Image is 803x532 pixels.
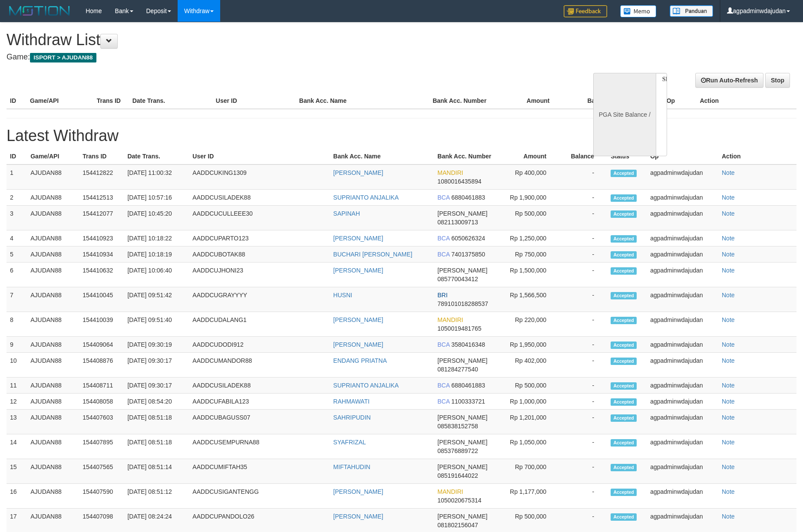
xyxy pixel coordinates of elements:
[722,513,735,520] a: Note
[722,463,735,470] a: Note
[437,357,487,364] span: [PERSON_NAME]
[503,378,560,394] td: Rp 500,000
[611,267,637,275] span: Accepted
[333,439,366,446] a: SYAFRIZAL
[26,93,93,109] th: Game/API
[124,287,189,312] td: [DATE] 09:51:42
[7,93,26,109] th: ID
[212,93,296,109] th: User ID
[437,169,463,176] span: MANDIRI
[7,394,27,410] td: 12
[7,127,796,144] h1: Latest Withdraw
[722,210,735,217] a: Note
[79,263,124,287] td: 154410632
[333,292,352,299] a: HUSNI
[27,287,79,312] td: AJUDAN88
[333,169,383,176] a: [PERSON_NAME]
[559,190,607,206] td: -
[451,398,485,405] span: 1100333721
[7,410,27,434] td: 13
[189,164,330,190] td: AADDCUKING1309
[79,246,124,263] td: 154410934
[124,353,189,378] td: [DATE] 09:30:17
[611,513,637,521] span: Accepted
[189,434,330,459] td: AADDCUSEMPURNA88
[611,439,637,447] span: Accepted
[503,312,560,337] td: Rp 220,000
[124,230,189,246] td: [DATE] 10:18:22
[79,378,124,394] td: 154408711
[503,484,560,509] td: Rp 1,177,000
[124,410,189,434] td: [DATE] 08:51:18
[27,394,79,410] td: AJUDAN88
[79,337,124,353] td: 154409064
[620,5,657,17] img: Button%20Memo.svg
[503,410,560,434] td: Rp 1,201,000
[496,93,563,109] th: Amount
[503,434,560,459] td: Rp 1,050,000
[129,93,212,109] th: Date Trans.
[333,194,399,201] a: SUPRIANTO ANJALIKA
[647,206,718,230] td: agpadminwdajudan
[7,190,27,206] td: 2
[124,312,189,337] td: [DATE] 09:51:40
[7,263,27,287] td: 6
[7,484,27,509] td: 16
[79,164,124,190] td: 154412822
[27,263,79,287] td: AJUDAN88
[722,439,735,446] a: Note
[559,263,607,287] td: -
[189,337,330,353] td: AADDCUDODI912
[503,164,560,190] td: Rp 400,000
[451,382,485,389] span: 6880461883
[7,164,27,190] td: 1
[333,382,399,389] a: SUPRIANTO ANJALIKA
[124,434,189,459] td: [DATE] 08:51:18
[27,410,79,434] td: AJUDAN88
[611,194,637,202] span: Accepted
[333,235,383,242] a: [PERSON_NAME]
[559,378,607,394] td: -
[93,93,129,109] th: Trans ID
[437,382,449,389] span: BCA
[437,292,447,299] span: BRI
[124,148,189,164] th: Date Trans.
[503,459,560,484] td: Rp 700,000
[79,394,124,410] td: 154408058
[189,410,330,434] td: AADDCUBAGUSS07
[607,148,647,164] th: Status
[559,434,607,459] td: -
[559,353,607,378] td: -
[7,206,27,230] td: 3
[189,148,330,164] th: User ID
[647,394,718,410] td: agpadminwdajudan
[437,194,449,201] span: BCA
[647,434,718,459] td: agpadminwdajudan
[559,337,607,353] td: -
[434,148,503,164] th: Bank Acc. Number
[437,251,449,258] span: BCA
[559,484,607,509] td: -
[722,194,735,201] a: Note
[722,267,735,274] a: Note
[124,246,189,263] td: [DATE] 10:18:19
[437,463,487,470] span: [PERSON_NAME]
[559,394,607,410] td: -
[333,463,370,470] a: MIFTAHUDIN
[451,341,485,348] span: 3580416348
[437,178,481,185] span: 1080016435894
[722,341,735,348] a: Note
[559,246,607,263] td: -
[27,230,79,246] td: AJUDAN88
[593,73,656,156] div: PGA Site Balance /
[333,341,383,348] a: [PERSON_NAME]
[611,414,637,422] span: Accepted
[611,235,637,243] span: Accepted
[722,292,735,299] a: Note
[7,53,527,62] h4: Game:
[189,459,330,484] td: AADDCUMIFTAH35
[451,251,485,258] span: 7401375850
[7,246,27,263] td: 5
[124,394,189,410] td: [DATE] 08:54:20
[124,378,189,394] td: [DATE] 09:30:17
